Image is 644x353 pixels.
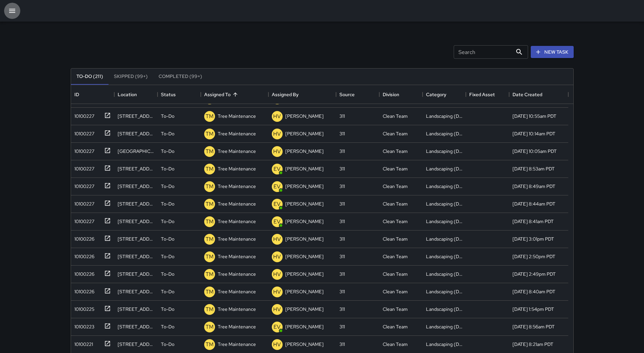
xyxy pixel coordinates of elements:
[273,235,281,243] p: HV
[206,200,214,208] p: TM
[206,305,214,314] p: TM
[512,148,557,155] div: 7/18/2025, 10:05am PDT
[466,85,509,104] div: Fixed Asset
[72,128,94,137] div: 10100227
[426,306,462,313] div: Landscaping (DG & Weeds)
[512,253,555,260] div: 7/16/2025, 2:50pm PDT
[383,148,408,155] div: Clean Team
[383,200,408,207] div: Clean Team
[285,271,324,277] p: [PERSON_NAME]
[161,236,174,242] p: To-Do
[72,233,94,242] div: 10100226
[339,271,345,277] div: 311
[285,253,324,260] p: [PERSON_NAME]
[339,236,345,242] div: 311
[339,341,345,348] div: 311
[273,323,281,331] p: EV
[161,165,174,172] p: To-Do
[218,113,256,119] p: Tree Maintenance
[273,112,281,120] p: HV
[339,288,345,295] div: 311
[512,236,554,242] div: 7/16/2025, 3:01pm PDT
[426,113,462,119] div: Landscaping (DG & Weeds)
[383,113,408,119] div: Clean Team
[383,271,408,277] div: Clean Team
[206,183,214,191] p: TM
[206,165,214,173] p: TM
[118,323,154,330] div: 1475 Mission Street
[339,306,345,313] div: 311
[118,183,154,190] div: 1340 Mission Street
[206,288,214,296] p: TM
[383,130,408,137] div: Clean Team
[512,306,554,313] div: 7/15/2025, 1:54pm PDT
[285,183,324,190] p: [PERSON_NAME]
[339,218,345,225] div: 311
[273,341,281,349] p: HV
[512,218,554,225] div: 7/18/2025, 8:41am PDT
[426,271,462,277] div: Landscaping (DG & Weeds)
[118,218,154,225] div: 999 Jessie Street
[118,165,154,172] div: 1390 Mission Street
[218,165,256,172] p: Tree Maintenance
[161,183,174,190] p: To-Do
[383,253,408,260] div: Clean Team
[512,165,555,172] div: 7/18/2025, 8:53am PDT
[218,236,256,242] p: Tree Maintenance
[109,69,153,85] button: Skipped (99+)
[273,218,281,226] p: EV
[383,85,399,104] div: Division
[206,147,214,156] p: TM
[285,306,324,313] p: [PERSON_NAME]
[118,130,154,137] div: 1045 Mission Street
[512,288,555,295] div: 7/16/2025, 8:40am PDT
[161,200,174,207] p: To-Do
[161,271,174,277] p: To-Do
[512,85,542,104] div: Date Created
[512,130,555,137] div: 7/18/2025, 10:14am PDT
[339,85,355,104] div: Source
[161,113,174,119] p: To-Do
[512,183,555,190] div: 7/18/2025, 8:49am PDT
[285,218,324,225] p: [PERSON_NAME]
[206,130,214,138] p: TM
[273,270,281,278] p: HV
[218,183,256,190] p: Tree Maintenance
[206,218,214,226] p: TM
[72,145,94,155] div: 10100227
[383,306,408,313] div: Clean Team
[426,323,462,330] div: Landscaping (DG & Weeds)
[426,341,462,348] div: Landscaping (DG & Weeds)
[72,180,94,190] div: 10100227
[426,85,446,104] div: Category
[118,236,154,242] div: 1066 Mission Street
[426,253,462,260] div: Landscaping (DG & Weeds)
[118,306,154,313] div: 531 Jessie Street
[273,288,281,296] p: HV
[339,200,345,207] div: 311
[118,148,154,155] div: 647a Minna Street
[206,112,214,120] p: TM
[383,236,408,242] div: Clean Team
[161,306,174,313] p: To-Do
[161,148,174,155] p: To-Do
[339,183,345,190] div: 311
[218,200,256,207] p: Tree Maintenance
[426,236,462,242] div: Landscaping (DG & Weeds)
[512,113,556,119] div: 7/18/2025, 10:55am PDT
[512,341,553,348] div: 7/8/2025, 8:21am PDT
[268,85,336,104] div: Assigned By
[161,288,174,295] p: To-Do
[218,218,256,225] p: Tree Maintenance
[339,165,345,172] div: 311
[206,323,214,331] p: TM
[118,271,154,277] div: 160 6th Street
[161,323,174,330] p: To-Do
[285,148,324,155] p: [PERSON_NAME]
[72,163,94,172] div: 10100227
[383,341,408,348] div: Clean Team
[339,113,345,119] div: 311
[531,46,574,58] button: New Task
[339,253,345,260] div: 311
[426,148,462,155] div: Landscaping (DG & Weeds)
